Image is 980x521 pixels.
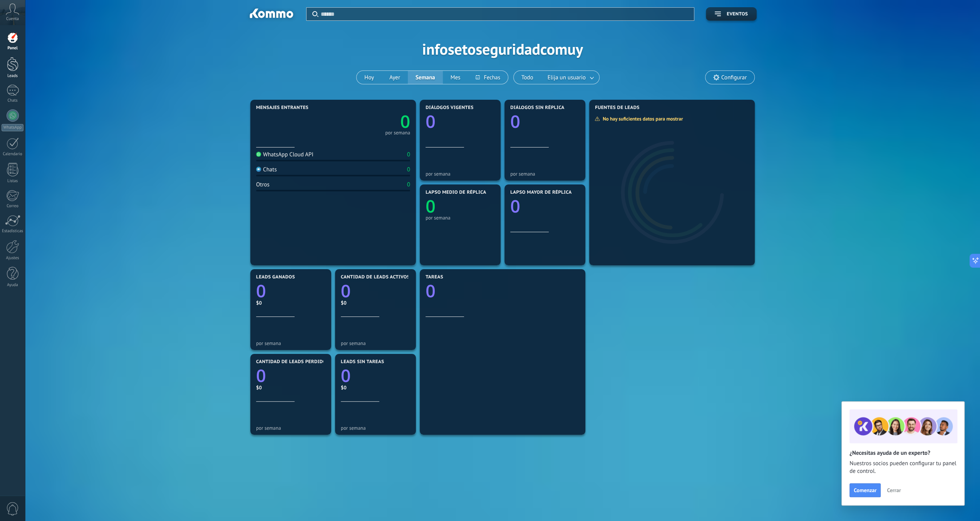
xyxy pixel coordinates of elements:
div: por semana [256,340,325,346]
div: Otros [256,181,270,188]
div: por semana [256,425,325,431]
div: Chats [2,98,24,103]
div: 0 [407,151,410,158]
text: 0 [426,110,436,133]
div: WhatsApp [2,124,23,131]
text: 0 [426,279,436,303]
button: Elija un usuario [541,71,599,84]
text: 0 [256,364,266,387]
span: Leads ganados [256,275,295,280]
text: 0 [426,194,436,218]
button: Hoy [357,71,382,84]
a: 0 [256,279,325,303]
div: por semana [426,215,495,221]
div: por semana [341,340,410,346]
button: Ayer [382,71,408,84]
button: Eventos [706,7,757,21]
div: por semana [426,171,495,177]
div: No hay suficientes datos para mostrar [595,116,688,122]
text: 0 [341,364,351,387]
a: 0 [256,364,325,387]
div: $0 [341,384,410,391]
span: Cantidad de leads activos [341,275,410,280]
a: 0 [341,279,410,303]
a: 0 [333,110,410,133]
span: Configurar [721,74,747,81]
div: Ajustes [2,256,24,261]
span: Comenzar [854,487,876,493]
a: 0 [341,364,410,387]
span: Nuestros socios pueden configurar tu panel de control. [849,460,957,475]
div: $0 [256,384,325,391]
div: Ayuda [2,283,24,288]
span: Cerrar [887,487,901,493]
div: Estadísticas [2,229,24,234]
div: Leads [2,74,24,79]
span: Cuenta [6,17,19,22]
span: Fuentes de leads [595,105,640,111]
div: por semana [341,425,410,431]
span: Tareas [426,275,443,280]
span: Diálogos sin réplica [510,105,565,111]
a: 0 [426,279,580,303]
div: Calendario [2,152,24,157]
h2: ¿Necesitas ayuda de un experto? [849,449,957,457]
span: Cantidad de leads perdidos [256,359,329,365]
text: 0 [341,279,351,303]
button: Comenzar [849,483,881,497]
div: 0 [407,181,410,188]
text: 0 [400,110,410,133]
text: 0 [510,110,520,133]
div: 0 [407,166,410,173]
div: Listas [2,179,24,184]
button: Cerrar [883,484,904,496]
div: WhatsApp Cloud API [256,151,313,158]
img: Chats [256,167,261,172]
div: $0 [256,300,325,306]
button: Mes [443,71,468,84]
div: por semana [385,131,410,135]
div: por semana [510,171,580,177]
span: Elija un usuario [546,72,587,83]
span: Lapso medio de réplica [426,190,486,195]
div: Chats [256,166,277,173]
img: WhatsApp Cloud API [256,152,261,157]
span: Eventos [727,12,748,17]
button: Fechas [468,71,508,84]
span: Lapso mayor de réplica [510,190,571,195]
div: Correo [2,204,24,209]
span: Mensajes entrantes [256,105,308,111]
button: Semana [408,71,443,84]
div: Panel [2,46,24,51]
span: Diálogos vigentes [426,105,474,111]
button: Todo [514,71,541,84]
text: 0 [256,279,266,303]
div: $0 [341,300,410,306]
text: 0 [510,194,520,218]
span: Leads sin tareas [341,359,384,365]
